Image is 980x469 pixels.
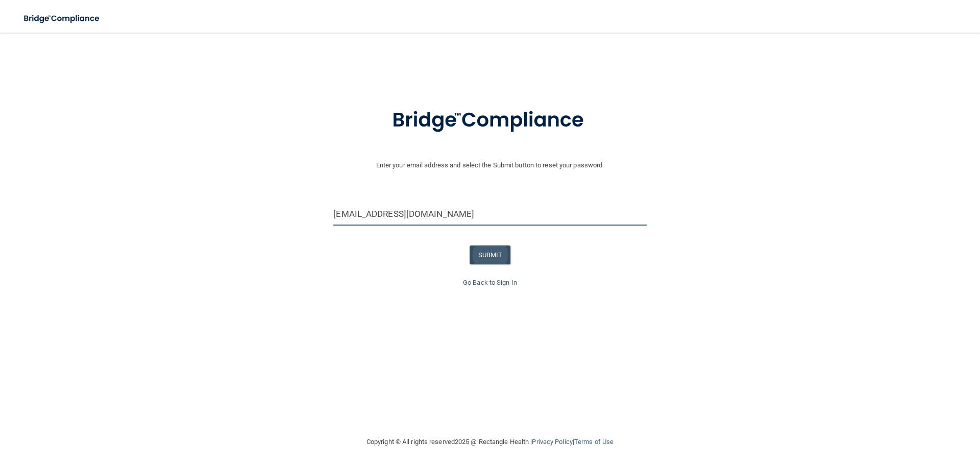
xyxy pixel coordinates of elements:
img: bridge_compliance_login_screen.278c3ca4.svg [15,8,109,29]
a: Terms of Use [574,438,614,446]
div: Copyright © All rights reserved 2025 @ Rectangle Health | | [304,426,676,458]
a: Go Back to Sign In [463,279,517,286]
img: bridge_compliance_login_screen.278c3ca4.svg [371,94,609,147]
button: SUBMIT [470,245,511,264]
input: Email [333,203,646,226]
iframe: Drift Widget Chat Controller [929,399,968,437]
a: Privacy Policy [532,438,572,446]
